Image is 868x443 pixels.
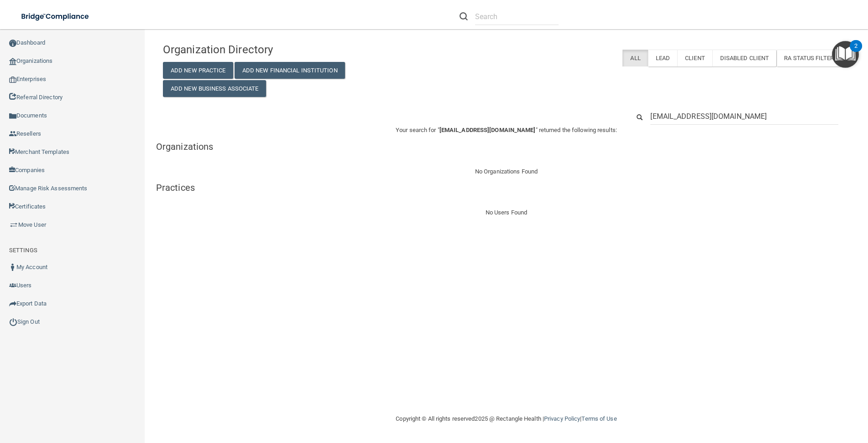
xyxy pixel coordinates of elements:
[340,404,673,433] div: Copyright © All rights reserved 2025 @ Rectangle Health | |
[14,7,98,26] img: bridge_compliance_login_screen.278c3ca4.svg
[156,142,857,152] h5: Organizations
[9,264,16,271] img: ic_user_dark.df1a06c3.png
[9,76,16,83] img: enterprise.0d942306.png
[163,62,233,79] button: Add New Practice
[156,183,857,193] h5: Practices
[163,80,266,97] button: Add New Business Associate
[9,300,16,307] img: icon-export.b9366987.png
[712,50,777,66] label: Disabled Client
[648,50,677,66] label: Lead
[9,245,37,256] label: SETTINGS
[711,379,857,415] iframe: Drift Widget Chat Controller
[156,207,857,218] div: No Users Found
[9,318,17,326] img: ic_power_dark.7ecde6b1.png
[650,108,838,125] input: Search
[677,50,712,66] label: Client
[163,44,383,56] h4: Organization Directory
[235,62,345,79] button: Add New Financial Institution
[475,8,559,25] input: Search
[9,282,16,289] img: icon-users.e205127d.png
[622,50,648,66] label: All
[9,58,16,65] img: organization-icon.f8decf85.png
[784,55,842,61] span: RA Status Filter
[460,12,468,20] img: ic-search.3b580494.png
[581,415,617,422] a: Terms of Use
[832,41,859,68] button: Open Resource Center, 2 new notifications
[9,130,16,137] img: ic_reseller.de258add.png
[156,166,857,177] div: No Organizations Found
[9,40,16,47] img: ic_dashboard_dark.d01f4a41.png
[9,112,16,120] img: icon-documents.8dae5593.png
[9,220,18,229] img: briefcase.64adab9b.png
[544,415,580,422] a: Privacy Policy
[156,125,857,136] p: Your search for " " returned the following results:
[439,127,536,133] span: [EMAIL_ADDRESS][DOMAIN_NAME]
[854,46,858,58] div: 2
